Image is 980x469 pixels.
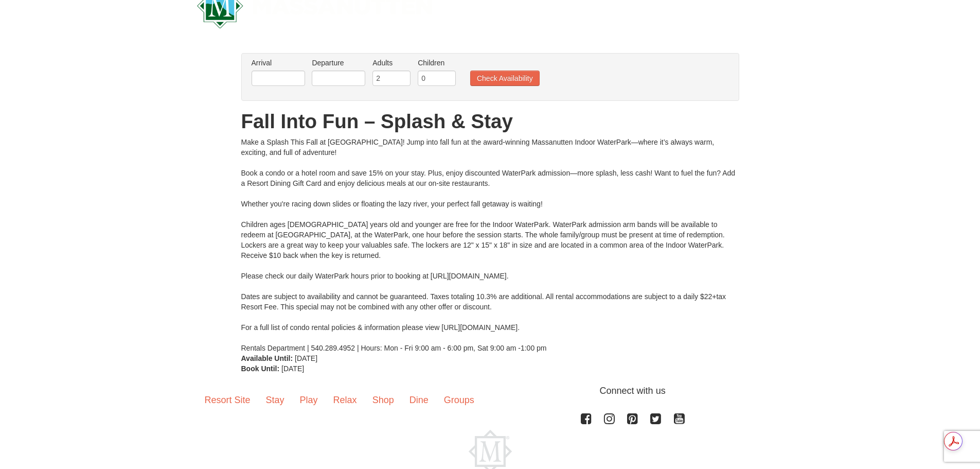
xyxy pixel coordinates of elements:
strong: Book Until: [241,364,280,373]
a: Stay [258,384,292,416]
a: Relax [326,384,365,416]
div: Make a Splash This Fall at [GEOGRAPHIC_DATA]! Jump into fall fun at the award-winning Massanutten... [241,137,739,353]
button: Check Availability [470,71,540,86]
h1: Fall Into Fun – Splash & Stay [241,111,739,132]
label: Departure [312,58,365,68]
a: Groups [436,384,482,416]
label: Arrival [252,58,305,68]
a: Shop [365,384,402,416]
label: Adults [372,58,411,68]
a: Play [292,384,326,416]
a: Dine [402,384,436,416]
a: Resort Site [197,384,258,416]
p: Connect with us [197,384,783,398]
span: [DATE] [281,364,304,373]
span: [DATE] [295,354,317,362]
label: Children [418,58,456,68]
strong: Available Until: [241,354,293,362]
